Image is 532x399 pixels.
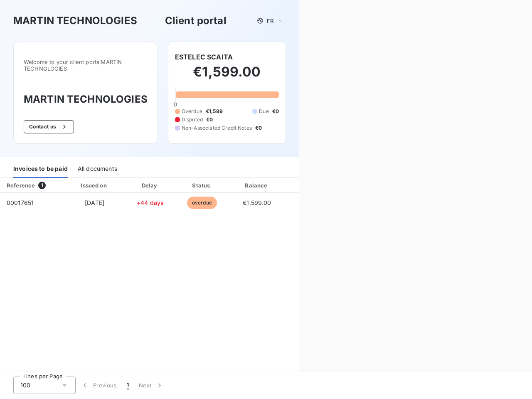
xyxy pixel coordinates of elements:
h3: Client portal [165,13,227,28]
span: €0 [272,108,279,115]
span: [DATE] [85,199,104,206]
span: 100 [20,381,30,389]
h2: €1,599.00 [175,64,279,89]
button: Next [134,377,169,394]
span: €0 [255,124,262,132]
span: 1 [38,182,46,189]
span: +44 days [137,199,164,206]
button: 1 [122,377,134,394]
span: FR [267,17,273,24]
span: 1 [127,381,129,389]
span: €1,599.00 [243,199,271,206]
h3: MARTIN TECHNOLOGIES [24,92,148,107]
h6: ESTELEC SCAITA [175,52,233,62]
span: Welcome to your client portal MARTIN TECHNOLOGIES [24,59,148,72]
span: Non-Associated Credit Notes [182,124,252,132]
span: Due [259,108,268,115]
span: €1,599 [206,108,223,115]
h3: MARTIN TECHNOLOGIES [13,13,137,28]
div: Delay [127,181,174,190]
button: Contact us [24,120,74,133]
span: 0 [174,101,177,108]
span: 00017651 [7,199,34,206]
button: Previous [76,377,122,394]
div: PDF [287,181,329,190]
div: Status [177,181,227,190]
span: Disputed [182,116,203,123]
div: Reference [7,182,35,189]
div: Invoices to be paid [13,160,68,178]
span: Overdue [182,108,202,115]
div: Balance [230,181,284,190]
span: €0 [206,116,213,123]
div: Issued on [66,181,123,190]
span: overdue [187,197,217,209]
div: All documents [78,160,117,178]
